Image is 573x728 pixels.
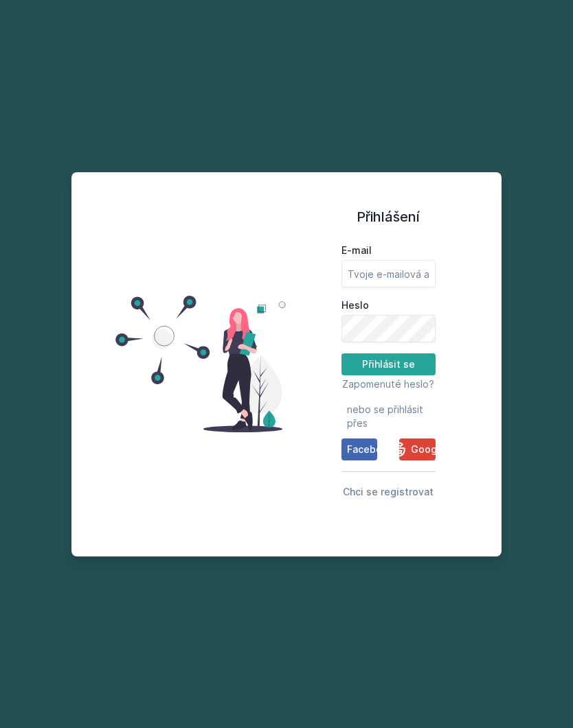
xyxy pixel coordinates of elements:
button: Facebook [341,438,377,460]
span: nebo se přihlásit přes [347,403,430,430]
span: Facebook [347,443,394,456]
label: Heslo [341,298,436,312]
span: Google [411,443,446,456]
input: Tvoje e-mailová adresa [341,260,436,287]
h1: Přihlášení [341,207,436,227]
button: Přihlásit se [341,353,436,375]
button: Chci se registrovat [343,483,434,500]
span: Chci se registrovat [343,486,434,497]
label: E-mail [341,244,436,257]
button: Google [399,438,435,460]
span: Zapomenuté heslo? [342,378,434,390]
